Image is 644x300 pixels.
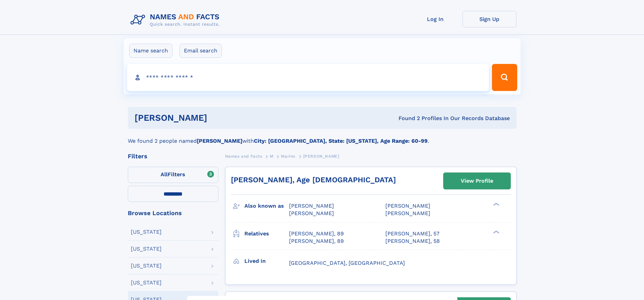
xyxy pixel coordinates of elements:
[131,229,162,235] div: [US_STATE]
[461,173,493,189] div: View Profile
[127,64,489,91] input: search input
[244,228,289,239] h3: Relatives
[281,152,295,160] a: Marino
[244,255,289,267] h3: Lived in
[128,129,517,145] div: We found 2 people named with .
[128,210,218,216] div: Browse Locations
[444,173,510,189] a: View Profile
[281,154,295,159] span: Marino
[128,11,225,29] img: Logo Names and Facts
[385,230,439,237] a: [PERSON_NAME], 57
[129,44,172,58] label: Name search
[244,200,289,212] h3: Also known as
[289,230,344,237] a: [PERSON_NAME], 89
[492,202,500,207] div: ❯
[225,152,262,160] a: Names and Facts
[289,237,344,245] a: [PERSON_NAME], 89
[270,152,273,160] a: M
[462,11,517,27] a: Sign Up
[128,153,218,159] div: Filters
[385,203,430,209] span: [PERSON_NAME]
[128,167,218,183] label: Filters
[180,44,222,58] label: Email search
[303,115,510,122] div: Found 2 Profiles In Our Records Database
[289,260,405,266] span: [GEOGRAPHIC_DATA], [GEOGRAPHIC_DATA]
[254,138,428,144] b: City: [GEOGRAPHIC_DATA], State: [US_STATE], Age Range: 60-99
[131,280,162,285] div: [US_STATE]
[197,138,242,144] b: [PERSON_NAME]
[408,11,462,27] a: Log In
[385,237,440,245] a: [PERSON_NAME], 58
[131,246,162,252] div: [US_STATE]
[289,203,334,209] span: [PERSON_NAME]
[289,210,334,216] span: [PERSON_NAME]
[131,263,162,269] div: [US_STATE]
[161,171,168,178] span: All
[231,176,396,184] a: [PERSON_NAME], Age [DEMOGRAPHIC_DATA]
[385,210,430,216] span: [PERSON_NAME]
[270,154,273,159] span: M
[303,154,339,159] span: [PERSON_NAME]
[492,230,500,234] div: ❯
[135,114,303,122] h1: [PERSON_NAME]
[492,64,517,91] button: Search Button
